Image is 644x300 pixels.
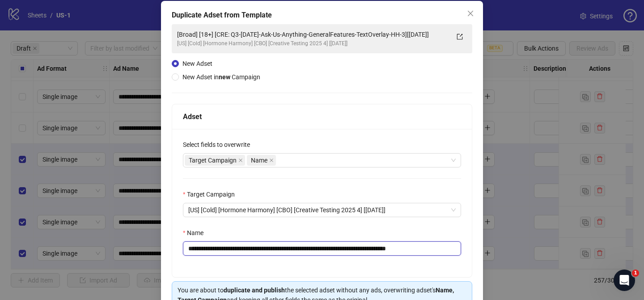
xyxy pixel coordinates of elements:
[183,241,461,256] input: Name
[183,228,209,238] label: Name
[183,189,241,199] label: Target Campaign
[251,155,267,165] span: Name
[182,60,212,67] span: New Adset
[177,30,449,39] div: [Broad] [18+] [CRE: Q3-[DATE]-Ask-Us-Anything-GeneralFeatures-TextOverlay-HH-3][[DATE]]
[224,287,285,294] strong: duplicate and publish
[185,155,245,166] span: Target Campaign
[219,73,230,81] strong: new
[614,270,635,291] iframe: Intercom live chat
[463,6,478,21] button: Close
[188,203,456,217] span: [US] [Cold] [Hormone Harmony] [CBO] [Creative Testing 2025 4] [30 Jul 2025]
[238,158,243,163] span: close
[247,155,276,166] span: Name
[183,140,256,150] label: Select fields to overwrite
[269,158,274,163] span: close
[632,270,639,277] span: 1
[182,73,260,81] span: New Adset in Campaign
[172,10,472,21] div: Duplicate Adset from Template
[189,155,237,165] span: Target Campaign
[457,34,463,40] span: export
[183,111,461,122] div: Adset
[177,39,449,48] div: [US] [Cold] [Hormone Harmony] [CBO] [Creative Testing 2025 4] [[DATE]]
[467,10,474,17] span: close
